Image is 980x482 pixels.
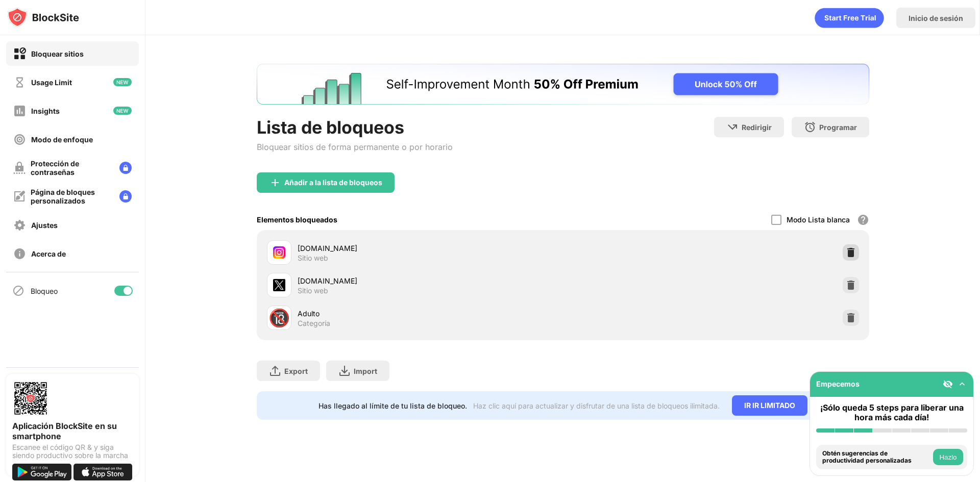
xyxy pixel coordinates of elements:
div: Inicio de sesión [909,14,963,22]
div: Programar [819,123,857,132]
img: blocking-icon.svg [12,285,24,297]
img: settings-off.svg [13,219,26,232]
img: time-usage-off.svg [13,76,26,89]
img: get-it-on-google-play.svg [12,464,71,480]
div: Has llegado al límite de tu lista de bloqueo. [318,401,467,410]
img: lock-menu.svg [119,162,132,174]
div: Escanee el código QR & y siga siendo productivo sobre la marcha [12,443,133,460]
div: Página de bloques personalizados [31,188,111,205]
img: favicons [273,246,285,259]
div: Empecemos [816,379,860,388]
div: Redirigir [742,123,772,132]
div: ¡Sólo queda 5 steps para liberar una hora más cada día! [816,403,967,422]
div: animation [815,8,884,28]
div: Acerca de [31,249,66,258]
img: new-icon.svg [113,107,132,115]
img: omni-setup-toggle.svg [957,379,967,389]
div: Sitio web [298,253,328,263]
div: Insights [31,107,60,115]
img: options-page-qr-code.png [12,380,49,417]
div: Import [354,367,377,375]
img: customize-block-page-off.svg [13,190,26,202]
img: new-icon.svg [113,78,132,86]
div: Bloqueo [31,287,58,295]
div: Obtén sugerencias de productividad personalizadas [822,450,930,465]
div: Adulto [298,308,563,319]
div: Ajustes [31,221,58,230]
div: Elementos bloqueados [257,215,337,224]
img: download-on-the-app-store.svg [73,464,133,480]
img: password-protection-off.svg [13,162,26,174]
img: insights-off.svg [13,105,26,117]
img: focus-off.svg [13,133,26,146]
div: 🔞 [268,308,290,328]
img: block-on.svg [13,47,26,60]
div: Aplicación BlockSite en su smartphone [12,421,133,441]
iframe: Banner [257,64,869,105]
button: Hazlo [933,449,963,465]
div: Bloquear sitios [31,49,84,58]
div: Lista de bloqueos [257,117,453,138]
div: Categoría [298,319,330,328]
img: logo-blocksite.svg [7,7,79,28]
div: Protección de contraseñas [31,159,111,176]
img: lock-menu.svg [119,190,132,202]
div: IR IR LIMITADO [732,395,807,416]
div: Sitio web [298,286,328,295]
img: about-off.svg [13,247,26,260]
div: Modo Lista blanca [787,215,850,224]
div: Bloquear sitios de forma permanente o por horario [257,142,453,152]
img: favicons [273,279,285,291]
img: eye-not-visible.svg [943,379,953,389]
div: Export [284,367,308,375]
div: Usage Limit [31,78,72,87]
div: Modo de enfoque [31,135,93,144]
div: Haz clic aquí para actualizar y disfrutar de una lista de bloqueos ilimitada. [473,401,720,410]
div: Añadir a la lista de bloqueos [284,179,382,187]
div: [DOMAIN_NAME] [298,275,563,286]
div: [DOMAIN_NAME] [298,243,563,253]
